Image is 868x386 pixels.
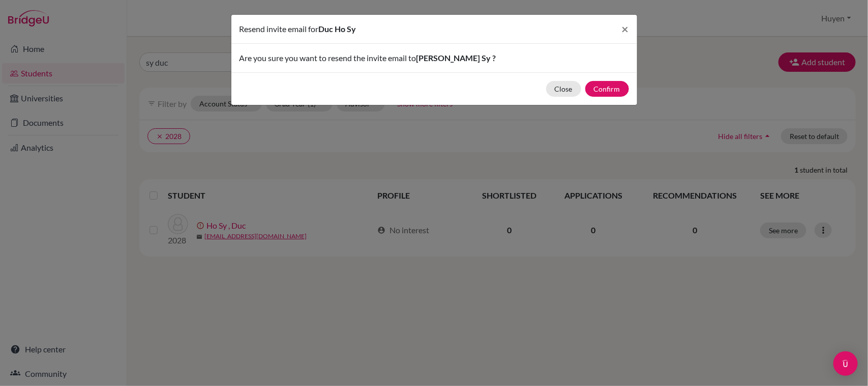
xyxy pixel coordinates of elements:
[546,81,581,97] button: Close
[614,15,637,43] button: Close
[585,81,629,97] button: Confirm
[416,53,496,63] span: [PERSON_NAME] Sy ?
[240,24,319,34] span: Resend invite email for
[622,21,629,36] span: ×
[240,52,629,64] p: Are you sure you want to resend the invite email to
[319,24,356,34] span: Duc Ho Sy
[833,351,858,376] div: Open Intercom Messenger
